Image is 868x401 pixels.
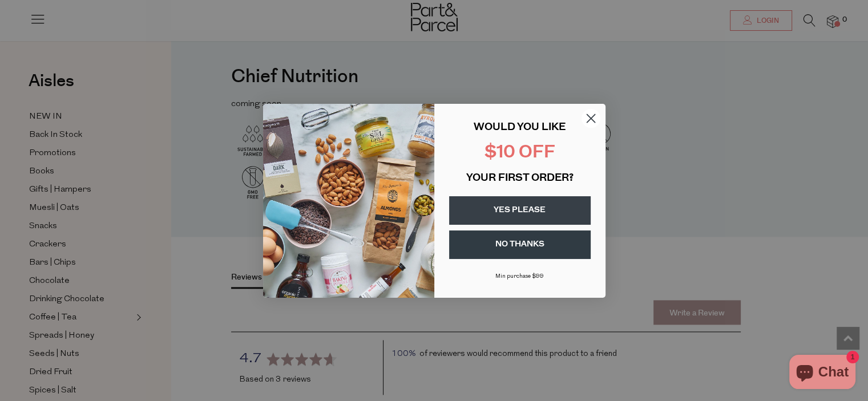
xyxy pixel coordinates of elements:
[474,123,566,133] span: WOULD YOU LIKE
[449,230,591,259] button: NO THANKS
[495,273,544,280] span: Min purchase $99
[581,108,601,128] button: Close dialog
[449,196,591,225] button: YES PLEASE
[485,144,555,162] span: $10 OFF
[786,355,859,392] inbox-online-store-chat: Shopify online store chat
[466,173,574,184] span: YOUR FIRST ORDER?
[263,104,434,298] img: 43fba0fb-7538-40bc-babb-ffb1a4d097bc.jpeg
